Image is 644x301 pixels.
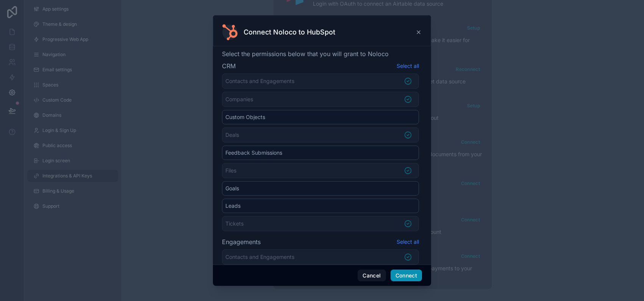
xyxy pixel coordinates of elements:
[225,202,241,209] span: Leads
[225,78,294,84] span: Contacts and Engagements
[222,61,236,71] h3: CRM
[225,114,265,120] span: Custom Objects
[225,149,282,156] span: Feedback Submissions
[358,270,386,282] button: Cancel
[222,237,261,246] h3: Engagements
[225,132,239,138] span: Deals
[222,24,238,40] img: HubSpot
[397,237,419,246] button: Select all
[225,254,294,260] span: Contacts and Engagements
[397,61,419,71] button: Select all
[225,220,244,227] span: Tickets
[222,49,422,58] span: Select the permissions below that you will grant to Noloco
[225,185,239,191] span: Goals
[225,96,253,102] span: Companies
[244,28,335,37] h3: Connect Noloco to HubSpot
[391,270,422,282] button: Connect
[225,167,236,174] span: Files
